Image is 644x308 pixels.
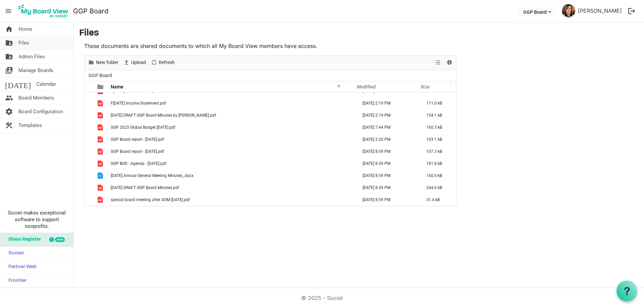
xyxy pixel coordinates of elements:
span: people [5,91,13,105]
span: New folder [95,58,119,67]
span: GGP Board report - [DATE].pdf [111,137,164,142]
td: is template cell column header type [93,182,109,194]
span: [DATE] Annual General Meeting Minutes_.docx [111,173,194,178]
a: [PERSON_NAME] [575,4,625,17]
span: Name [111,84,123,89]
div: new [55,237,65,242]
td: 244.6 kB is template cell column header Size [419,182,456,194]
div: Details [444,56,455,70]
td: March 31, 2025 2:20 PM column header Modified [356,133,419,145]
span: settings [5,105,13,118]
td: checkbox [85,133,93,145]
span: [DATE] DRAFT GGP Board Minutes by [PERSON_NAME].pdf [111,113,216,118]
td: GGP Board report - April 2 2025.pdf is template cell column header Name [109,133,356,145]
span: Size [421,84,430,89]
td: is template cell column header type [93,97,109,109]
td: checkbox [85,109,93,121]
span: Home [18,22,32,36]
span: Upload [130,58,147,67]
span: Frontier [5,274,26,288]
td: is template cell column header type [93,170,109,182]
td: 154.1 kB is template cell column header Size [419,109,456,121]
td: June 18 2025 Annual General Meeting Minutes_.docx is template cell column header Name [109,170,356,182]
td: 181.8 kB is template cell column header Size [419,158,456,170]
td: GGP BOD - Agenda - August 13 2025.pdf is template cell column header Name [109,158,356,170]
td: August 08, 2025 8:59 PM column header Modified [356,158,419,170]
span: Glass Register [5,233,41,246]
span: [DATE] [5,77,31,91]
span: Calendar [36,77,56,91]
td: 31.4 kB is template cell column header Size [419,194,456,206]
span: [DATE] DRAFT GGP Board Minutes.pdf [111,185,179,190]
span: Societ makes exceptional software to support nonprofits. [3,209,70,230]
td: 103.1 kB is template cell column header Size [419,133,456,145]
button: Upload [122,58,147,67]
button: View dropdownbutton [434,58,442,67]
td: checkbox [85,182,93,194]
td: 160.0 kB is template cell column header Size [419,170,456,182]
span: F[DATE] Income Statement.pdf [111,101,166,106]
td: is template cell column header type [93,194,109,206]
td: is template cell column header type [93,158,109,170]
td: is template cell column header type [93,121,109,133]
span: GGP Board [87,71,113,80]
td: checkbox [85,145,93,158]
td: August 08, 2025 8:59 PM column header Modified [356,182,419,194]
div: New folder [86,56,121,70]
span: Partner Web [5,260,37,274]
td: is template cell column header type [93,145,109,158]
td: August 08, 2025 8:59 PM column header Modified [356,194,419,206]
a: GGP Board [73,4,108,18]
button: Refresh [150,58,176,67]
span: Modified [357,84,376,89]
span: folder_shared [5,50,13,63]
td: special board meeting after AGM June 18, 2025.pdf is template cell column header Name [109,194,356,206]
td: is template cell column header type [93,133,109,145]
span: construction [5,119,13,132]
button: Details [445,58,454,67]
span: GGP 2025 Global Budget [DATE].pdf [111,125,175,130]
td: 160.3 kB is template cell column header Size [419,121,456,133]
td: March 31, 2025 2:19 PM column header Modified [356,109,419,121]
td: F11 - February 2025 Income Statement.pdf is template cell column header Name [109,97,356,109]
span: Templates [18,119,42,132]
p: These documents are shared documents to which all My Board View members have access. [84,42,457,50]
span: Board Members [18,91,54,105]
td: is template cell column header type [93,109,109,121]
button: logout [625,4,639,18]
td: March 31, 2025 7:44 PM column header Modified [356,121,419,133]
td: checkbox [85,170,93,182]
button: New folder [87,58,120,67]
span: Admin Files [18,50,45,63]
td: August 08, 2025 8:59 PM column header Modified [356,145,419,158]
td: checkbox [85,158,93,170]
td: 111.0 kB is template cell column header Size [419,97,456,109]
span: Manage Boards [18,64,53,77]
button: GGP Board dropdownbutton [519,7,555,16]
td: August 08, 2025 8:59 PM column header Modified [356,170,419,182]
td: May 21 2025 DRAFT GGP Board Minutes.pdf is template cell column header Name [109,182,356,194]
span: switch_account [5,64,13,77]
span: GGP BOD - Agenda - [DATE].pdf [111,161,166,166]
td: GGP 2025 Global Budget March 31 2025.pdf is template cell column header Name [109,121,356,133]
a: My Board View Logo [16,3,73,19]
span: Sumac [5,247,24,260]
td: 107.3 kB is template cell column header Size [419,145,456,158]
td: February 5 2025 DRAFT GGP Board Minutes by Laura.pdf is template cell column header Name [109,109,356,121]
h3: Files [79,28,639,39]
span: special board meeting after AGM [DATE].pdf [111,197,190,202]
span: folder_shared [5,36,13,50]
div: Upload [121,56,148,70]
span: Board Configuration [18,105,63,118]
span: GGP Board report - [DATE].pdf [111,149,164,154]
div: Refresh [148,56,177,70]
img: uKm3Z0tjzNrt_ifxu4i1A8wuTVZzUEFunqAkeVX314k-_m8m9NsWsKHE-TT1HMYbhDgpvDxYzThGqvDQaee_6Q_thumb.png [562,4,575,17]
div: View [432,56,444,70]
td: March 31, 2025 2:19 PM column header Modified [356,97,419,109]
span: Files [18,36,29,50]
td: checkbox [85,121,93,133]
span: Refresh [158,58,175,67]
td: checkbox [85,97,93,109]
a: © 2025 - Societ [301,295,343,301]
td: GGP Board report - August 2025.pdf is template cell column header Name [109,145,356,158]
